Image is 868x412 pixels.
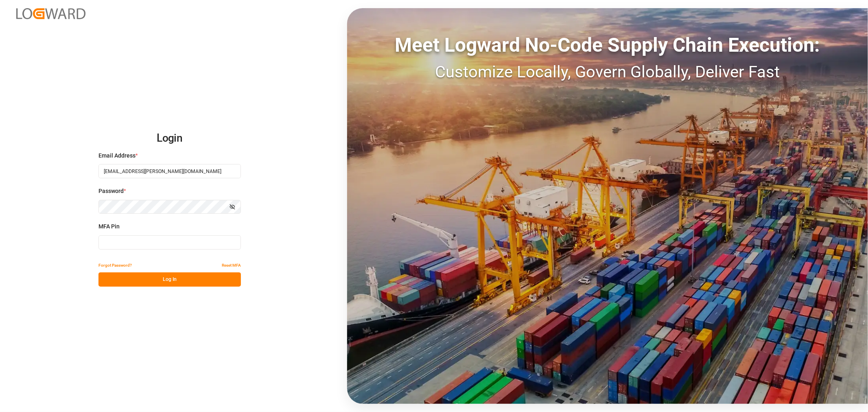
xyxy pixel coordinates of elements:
div: Customize Locally, Govern Globally, Deliver Fast [347,60,868,84]
span: MFA Pin [98,222,120,231]
button: Forgot Password? [98,258,132,272]
span: Email Address [98,151,136,160]
button: Log In [98,272,241,287]
div: Meet Logward No-Code Supply Chain Execution: [347,31,868,60]
button: Reset MFA [222,258,241,272]
input: Enter your email [98,164,241,178]
h2: Login [98,125,241,151]
img: Logward_new_orange.png [16,8,85,19]
span: Password [98,187,124,195]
